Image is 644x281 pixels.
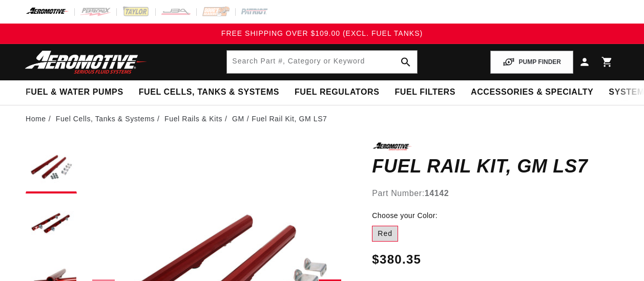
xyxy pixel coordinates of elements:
span: $380.35 [372,250,421,269]
img: Aeromotive [22,50,150,74]
a: Home [26,113,46,124]
span: FREE SHIPPING OVER $109.00 (EXCL. FUEL TANKS) [221,29,423,37]
li: Fuel Cells, Tanks & Systems [56,113,162,124]
span: Fuel Cells, Tanks & Systems [139,87,279,98]
span: Fuel Filters [394,87,455,98]
a: Fuel Rails & Kits [164,113,222,124]
input: Search by Part Number, Category or Keyword [227,51,417,73]
span: Accessories & Specialty [471,87,593,98]
li: Fuel Rail Kit, GM LS7 [252,113,327,124]
button: search button [394,51,417,73]
button: PUMP FINDER [490,51,573,74]
summary: Accessories & Specialty [463,80,601,104]
nav: breadcrumbs [26,113,618,124]
span: Fuel & Water Pumps [26,87,123,98]
summary: Fuel & Water Pumps [18,80,131,104]
span: Fuel Regulators [295,87,379,98]
a: GM [232,113,244,124]
summary: Fuel Cells, Tanks & Systems [131,80,287,104]
h1: Fuel Rail Kit, GM LS7 [372,158,618,175]
legend: Choose your Color: [372,210,439,221]
button: Load image 2 in gallery view [26,199,77,250]
strong: 14142 [425,189,449,198]
summary: Fuel Filters [387,80,463,104]
div: Part Number: [372,187,618,200]
button: Load image 1 in gallery view [26,142,77,193]
summary: Fuel Regulators [287,80,387,104]
label: Red [372,226,398,242]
